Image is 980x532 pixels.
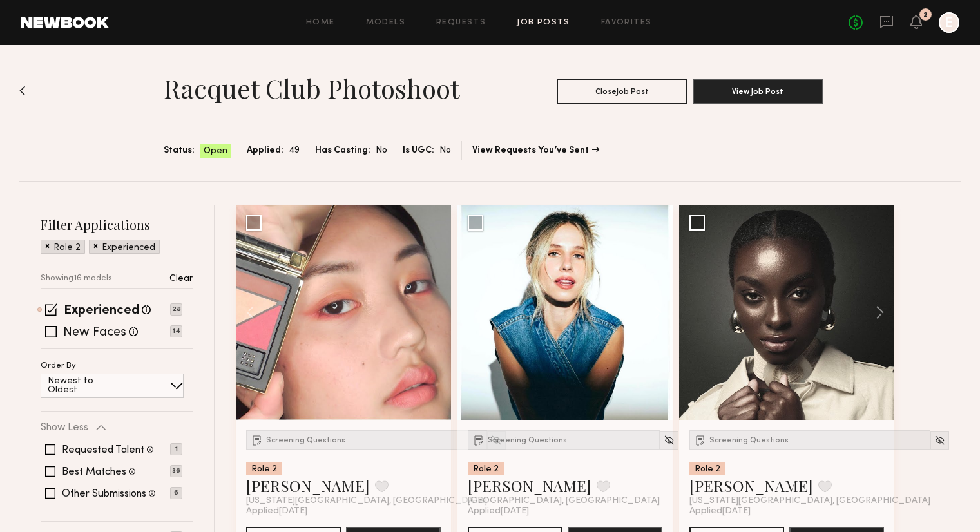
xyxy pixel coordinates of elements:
p: Showing 16 models [41,274,112,283]
h2: Filter Applications [41,216,193,233]
a: [PERSON_NAME] [468,475,591,496]
button: CloseJob Post [557,79,687,104]
div: Applied [DATE] [689,506,884,517]
button: View Job Post [693,79,823,104]
label: New Faces [63,327,126,339]
span: Screening Questions [709,437,789,444]
p: 1 [170,443,182,455]
span: Screening Questions [488,437,567,444]
span: Applied: [247,144,283,158]
p: Experienced [102,243,155,252]
a: Models [366,19,405,27]
a: View Requests You’ve Sent [472,146,599,155]
label: Best Matches [62,467,126,477]
img: Submission Icon [694,433,707,446]
p: 6 [170,487,182,499]
span: [GEOGRAPHIC_DATA], [GEOGRAPHIC_DATA] [468,496,660,506]
p: Clear [169,274,193,283]
label: Experienced [64,305,139,318]
div: Applied [DATE] [468,506,662,517]
p: Show Less [41,423,88,433]
a: Requests [436,19,486,27]
img: Unhide Model [934,435,945,446]
p: 36 [170,465,182,477]
a: [PERSON_NAME] [689,475,813,496]
div: Applied [DATE] [246,506,441,517]
span: [US_STATE][GEOGRAPHIC_DATA], [GEOGRAPHIC_DATA] [246,496,487,506]
label: Other Submissions [62,489,146,499]
h1: Racquet Club Photoshoot [164,72,459,104]
a: Home [306,19,335,27]
img: Submission Icon [472,433,485,446]
img: Unhide Model [664,435,675,446]
p: Newest to Oldest [48,377,124,395]
a: [PERSON_NAME] [246,475,370,496]
img: Back to previous page [19,86,26,96]
p: Role 2 [53,243,81,252]
span: Open [204,145,227,158]
p: 28 [170,303,182,316]
span: Screening Questions [266,437,345,444]
p: 14 [170,325,182,337]
span: Status: [164,144,195,158]
span: Has Casting: [315,144,370,158]
div: Role 2 [246,462,282,475]
label: Requested Talent [62,445,144,455]
span: Is UGC: [403,144,434,158]
span: [US_STATE][GEOGRAPHIC_DATA], [GEOGRAPHIC_DATA] [689,496,930,506]
div: Role 2 [689,462,725,475]
a: E [939,12,959,33]
div: Role 2 [468,462,504,475]
span: 49 [289,144,300,158]
span: No [439,144,451,158]
span: No [376,144,387,158]
div: 2 [923,12,928,19]
p: Order By [41,362,76,370]
a: Favorites [601,19,652,27]
a: Job Posts [517,19,570,27]
img: Submission Icon [251,433,264,446]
